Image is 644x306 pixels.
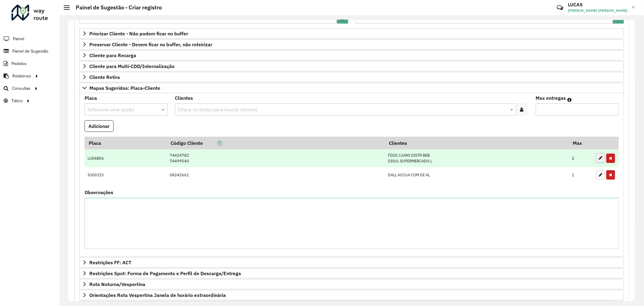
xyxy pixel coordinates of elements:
[167,167,385,183] td: 08242661
[85,149,167,167] td: LUE4B56
[85,94,97,102] label: Placa
[79,61,624,71] a: Cliente para Multi-CDD/Internalização
[89,260,131,265] span: Restrições FF: ACT
[89,86,160,90] span: Mapas Sugeridos: Placa-Cliente
[89,282,145,287] span: Rota Noturna/Vespertina
[89,31,188,36] span: Priorizar Cliente - Não podem ficar no buffer
[85,189,113,196] label: Observações
[79,93,624,257] div: Mapas Sugeridos: Placa-Cliente
[568,8,627,13] span: [PERSON_NAME] [PERSON_NAME]
[70,4,162,11] h2: Painel de Sugestão - Criar registro
[536,94,566,102] label: Max entregas
[79,39,624,50] a: Preservar Cliente - Devem ficar no buffer, não roteirizar
[11,98,23,104] span: Tático
[89,293,226,298] span: Orientações Rota Vespertina Janela de horário extraordinária
[11,60,27,67] span: Pedidos
[569,149,593,167] td: 2
[569,167,593,183] td: 1
[567,97,572,102] em: Máximo de clientes que serão colocados na mesma rota com os clientes informados
[553,1,566,14] a: Contato Rápido
[89,53,136,58] span: Cliente para Recarga
[569,137,593,149] th: Max
[89,75,120,80] span: Cliente Retira
[85,120,114,132] button: Adicionar
[89,64,175,69] span: Cliente para Multi-CDD/Internalização
[79,72,624,82] a: Cliente Retira
[12,48,48,54] span: Painel de Sugestão
[85,137,167,149] th: Placa
[13,36,24,42] span: Painel
[89,271,241,276] span: Restrições Spot: Forma de Pagamento e Perfil de Descarga/Entrega
[79,279,624,289] a: Rota Noturna/Vespertina
[89,42,212,47] span: Preservar Cliente - Devem ficar no buffer, não roteirizar
[79,268,624,278] a: Restrições Spot: Forma de Pagamento e Perfil de Descarga/Entrega
[568,2,627,8] h3: LUCAS
[12,85,30,92] span: Consultas
[79,83,624,93] a: Mapas Sugeridos: Placa-Cliente
[79,28,624,39] a: Priorizar Cliente - Não podem ficar no buffer
[85,167,167,183] td: IOO0J25
[385,149,569,167] td: FDOC LUANI DISTR BEB DISUL SUPERMERCADO L
[79,290,624,300] a: Orientações Rota Vespertina Janela de horário extraordinária
[385,167,569,183] td: DALL ACCUA COM DE AL
[12,73,31,79] span: Relatórios
[167,137,385,149] th: Código Cliente
[79,257,624,268] a: Restrições FF: ACT
[385,137,569,149] th: Clientes
[203,140,222,146] a: Copiar
[175,94,193,102] label: Clientes
[167,149,385,167] td: 74424782 74499540
[79,50,624,60] a: Cliente para Recarga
